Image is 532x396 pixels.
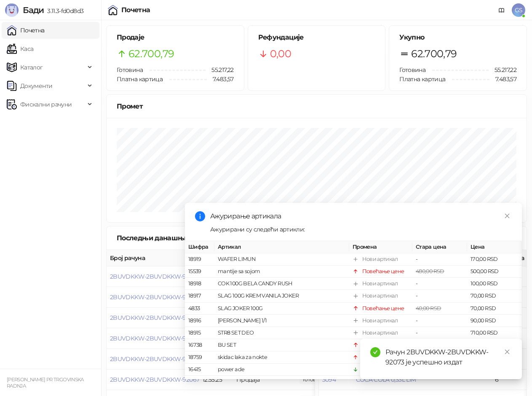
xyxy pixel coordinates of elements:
td: 70,00 RSD [467,290,522,302]
span: close [504,213,510,219]
span: Платна картица [117,75,163,83]
td: STR8 SET DEO [214,327,349,339]
div: Повећање цене [362,267,404,276]
td: mantije sa sojom [214,266,349,278]
div: Нови артикал [362,292,398,300]
div: Рачун 2BUVDKKW-2BUVDKKW-92073 је успешно издат [385,347,512,367]
div: Ажурирани су следећи артикли: [210,225,512,234]
td: COK 100G BELA CANDY RUSH [214,278,349,290]
button: 2BUVDKKW-2BUVDKKW-92072 [110,273,199,280]
td: - [412,315,467,327]
span: GS [512,3,525,17]
img: Logo [5,3,19,17]
td: BU SET [214,339,349,351]
td: 100,00 RSD [467,278,522,290]
th: Шифра [185,241,214,253]
td: 16738 [185,339,214,351]
td: 18918 [185,278,214,290]
td: SLAG JOKER 100G [214,302,349,314]
td: - [412,327,467,339]
span: 55.217,22 [206,65,233,74]
span: Готовина [117,66,143,74]
td: 15539 [185,266,214,278]
span: 7.483,57 [207,74,234,84]
span: 3.11.3-fd0d8d3 [44,7,83,15]
small: [PERSON_NAME] PR TRGOVINSKA RADNJA [7,377,84,389]
a: Документација [495,3,508,17]
td: 18919 [185,253,214,266]
td: 18917 [185,290,214,302]
a: Close [503,211,512,221]
span: 7.483,57 [489,74,516,84]
span: 62.700,79 [411,46,457,62]
div: Нови артикал [362,329,398,337]
td: - [412,253,467,266]
h5: Укупно [399,32,516,43]
th: Број рачуна [107,250,199,266]
span: 62.700,79 [128,46,174,62]
td: 90,00 RSD [467,315,522,327]
a: Каса [7,40,33,57]
span: 0,00 [270,46,291,62]
td: 710,00 RSD [467,327,522,339]
button: 2BUVDKKW-2BUVDKKW-92067 [110,376,199,383]
td: 18916 [185,315,214,327]
th: Промена [349,241,412,253]
span: check-circle [370,347,380,357]
span: 55.217,22 [489,65,516,74]
a: Close [503,347,512,356]
td: 70,00 RSD [467,302,522,314]
div: Нови артикал [362,255,398,263]
span: info-circle [195,211,205,221]
button: 2BUVDKKW-2BUVDKKW-92071 [110,293,198,301]
td: WAFER LIMUN [214,253,349,266]
div: Нови артикал [362,316,398,325]
td: 18914 [185,376,214,388]
span: Готовина [399,66,425,74]
span: close [504,349,510,355]
th: Артикал [214,241,349,253]
h5: Рефундације [258,32,375,43]
td: 18759 [185,351,214,364]
span: 40,00 RSD [416,305,441,311]
button: 2BUVDKKW-2BUVDKKW-92070 [110,314,199,322]
td: SLAG 100G KREM VANILA JOKER [214,290,349,302]
td: - [412,278,467,290]
td: 16415 [185,364,214,376]
td: - [412,290,467,302]
div: Промет [117,101,516,112]
td: skidac laka za nokte [214,351,349,364]
span: Платна картица [399,75,445,83]
button: 2BUVDKKW-2BUVDKKW-92069 [110,335,200,342]
div: Последњи данашњи рачуни [117,233,228,243]
span: Фискални рачуни [20,96,72,113]
div: Повећање цене [362,304,404,312]
button: 2BUVDKKW-2BUVDKKW-92068 [110,355,200,363]
td: 500,00 RSD [467,266,522,278]
span: Бади [23,5,44,15]
span: 480,00 RSD [416,268,444,274]
div: Ажурирање артикала [210,211,512,221]
span: Документи [20,77,52,94]
td: [PERSON_NAME] 1/1 [214,315,349,327]
th: Цена [467,241,522,253]
td: 18915 [185,327,214,339]
td: power ade [214,364,349,376]
td: 170,00 RSD [467,253,522,266]
th: Стара цена [412,241,467,253]
h5: Продаје [117,32,234,43]
a: Почетна [7,22,45,39]
td: 4833 [185,302,214,314]
td: celofaN 10M [214,376,349,388]
span: Каталог [20,59,43,76]
div: Почетна [121,7,150,13]
div: Нови артикал [362,279,398,288]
